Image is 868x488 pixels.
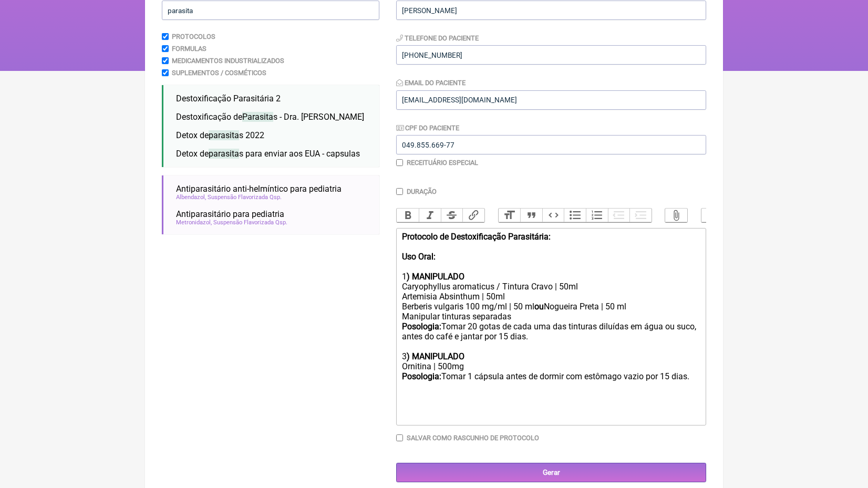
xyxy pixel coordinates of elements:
span: Albendazol [176,194,206,201]
label: Protocolos [172,33,215,40]
button: Bold [397,209,419,222]
span: parasita [209,130,239,140]
strong: Posologia: [402,321,441,331]
span: Parasita [242,112,273,122]
strong: Posologia: [402,371,441,381]
button: Heading [499,209,521,222]
button: Decrease Level [608,209,630,222]
button: Bullets [564,209,586,222]
span: Suspensão Flavorizada Qsp [208,194,282,201]
span: Antiparasitário anti-helmíntico para pediatria [176,184,342,194]
span: Metronidazol [176,219,212,226]
button: Strikethrough [441,209,463,222]
input: exemplo: emagrecimento, ansiedade [162,1,379,20]
strong: ) MANIPULADO [407,351,464,361]
span: Detox de s 2022 [176,130,264,140]
button: Attach Files [665,209,687,222]
span: parasita [209,149,239,159]
button: Code [542,209,564,222]
button: Quote [520,209,542,222]
span: Destoxificação de s - Dra. [PERSON_NAME] [176,112,364,122]
button: Undo [701,209,724,222]
label: Salvar como rascunho de Protocolo [407,434,539,442]
label: Telefone do Paciente [396,34,479,42]
div: Berberis vulgaris 100 mg/ml | 50 ml Nogueira Preta | 50 ml Manipular tinturas separadas [402,302,700,321]
div: 3 Ornitina | 500mg [402,341,700,371]
strong: ou [534,302,544,312]
div: 1 [402,232,700,282]
span: Suspensão Flavorizada Qsp [213,219,287,226]
label: Email do Paciente [396,79,466,87]
div: Caryophyllus aromaticus / Tintura Cravo | 50ml [402,282,700,292]
strong: ) MANIPULADO [407,272,464,282]
button: Increase Level [629,209,652,222]
div: Tomar 20 gotas de cada uma das tinturas diluídas em água ou suco, antes do café e jantar por 15 d... [402,321,700,341]
label: Duração [407,188,437,195]
label: CPF do Paciente [396,124,459,132]
label: Suplementos / Cosméticos [172,69,266,77]
div: Tomar 1 cápsula antes de dormir com estômago vazio por 15 dias. [402,371,700,381]
strong: Protocolo de Destoxificação Parasitária: [402,232,551,242]
button: Numbers [586,209,608,222]
span: Antiparasitário para pediatria [176,209,284,219]
label: Medicamentos Industrializados [172,57,284,65]
span: Detox de s para enviar aos EUA - capsulas [176,149,360,159]
label: Receituário Especial [407,159,478,167]
button: Link [462,209,484,222]
label: Formulas [172,45,206,53]
button: Italic [419,209,441,222]
div: Artemisia Absinthum | 50ml [402,292,700,302]
strong: Uso Oral: [402,252,436,262]
input: Gerar [396,463,706,482]
span: Destoxificação Parasitária 2 [176,94,281,103]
